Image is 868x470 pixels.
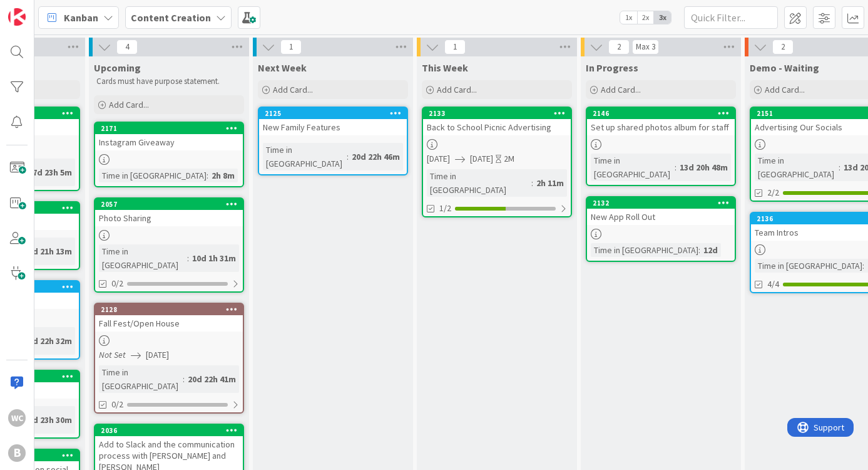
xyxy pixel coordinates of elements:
[263,143,347,170] div: Time in [GEOGRAPHIC_DATA]
[675,160,677,174] span: :
[423,119,571,135] div: Back to School Picnic Advertising
[586,61,638,74] span: In Progress
[587,197,735,209] div: 2132
[700,243,721,257] div: 12d
[587,197,735,225] div: 2132New App Roll Out
[259,108,407,119] div: 2125
[95,304,243,315] div: 2128
[439,202,451,215] span: 1/2
[677,160,731,174] div: 13d 20h 48m
[637,11,654,24] span: 2x
[765,84,805,95] span: Add Card...
[95,315,243,332] div: Fall Fest/Open House
[772,39,794,55] span: 2
[349,150,403,164] div: 20d 22h 46m
[94,303,244,414] a: 2128Fall Fest/Open HouseNot Set[DATE]Time in [GEOGRAPHIC_DATA]:20d 22h 41m0/2
[591,243,698,257] div: Time in [GEOGRAPHIC_DATA]
[183,372,185,386] span: :
[533,176,567,190] div: 2h 11m
[95,123,243,150] div: 2171Instagram Giveaway
[111,277,123,290] span: 0/2
[258,107,408,175] a: 2125New Family FeaturesTime in [GEOGRAPHIC_DATA]:20d 22h 46m
[636,44,655,50] div: Max 3
[101,426,243,435] div: 2036
[429,109,571,118] div: 2133
[111,398,123,411] span: 0/2
[8,8,26,26] img: Visit kanbanzone.com
[586,107,736,186] a: 2146Set up shared photos album for staffTime in [GEOGRAPHIC_DATA]:13d 20h 48m
[109,99,149,110] span: Add Card...
[839,160,840,174] span: :
[422,107,572,217] a: 2133Back to School Picnic Advertising[DATE][DATE]2MTime in [GEOGRAPHIC_DATA]:2h 11m1/2
[8,444,26,462] div: B
[437,84,477,95] span: Add Card...
[755,259,862,273] div: Time in [GEOGRAPHIC_DATA]
[146,348,169,362] span: [DATE]
[593,199,735,207] div: 2132
[94,197,244,293] a: 2057Photo SharingTime in [GEOGRAPHIC_DATA]:10d 1h 31m0/2
[422,61,468,74] span: This Week
[470,152,493,165] span: [DATE]
[21,413,75,427] div: 52d 23h 30m
[116,39,138,55] span: 4
[25,165,75,179] div: 47d 23h 5m
[423,108,571,119] div: 2133
[423,108,571,135] div: 2133Back to School Picnic Advertising
[99,365,183,393] div: Time in [GEOGRAPHIC_DATA]
[587,209,735,225] div: New App Roll Out
[94,61,141,74] span: Upcoming
[698,243,700,257] span: :
[64,10,98,25] span: Kanban
[684,6,778,29] input: Quick Filter...
[187,251,189,265] span: :
[273,84,313,95] span: Add Card...
[21,244,75,258] div: 19d 21h 13m
[280,39,302,55] span: 1
[767,186,779,199] span: 2/2
[26,2,57,17] span: Support
[95,425,243,436] div: 2036
[259,119,407,135] div: New Family Features
[101,200,243,209] div: 2057
[750,61,819,74] span: Demo - Waiting
[265,109,407,118] div: 2125
[427,152,450,165] span: [DATE]
[131,11,211,24] b: Content Creation
[587,108,735,135] div: 2146Set up shared photos album for staff
[21,334,75,348] div: 20d 22h 32m
[587,108,735,119] div: 2146
[586,196,736,262] a: 2132New App Roll OutTime in [GEOGRAPHIC_DATA]:12d
[208,169,238,182] div: 2h 8m
[95,199,243,226] div: 2057Photo Sharing
[99,349,126,360] i: Not Set
[587,119,735,135] div: Set up shared photos album for staff
[8,409,26,427] div: WC
[591,154,675,181] div: Time in [GEOGRAPHIC_DATA]
[95,304,243,332] div: 2128Fall Fest/Open House
[504,152,514,165] div: 2M
[593,109,735,118] div: 2146
[608,39,630,55] span: 2
[94,122,244,187] a: 2171Instagram GiveawayTime in [GEOGRAPHIC_DATA]:2h 8m
[620,11,637,24] span: 1x
[258,61,307,74] span: Next Week
[347,150,349,164] span: :
[444,39,466,55] span: 1
[601,84,641,95] span: Add Card...
[755,154,839,181] div: Time in [GEOGRAPHIC_DATA]
[95,210,243,226] div: Photo Sharing
[101,124,243,133] div: 2171
[767,278,779,291] span: 4/4
[207,169,208,182] span: :
[99,244,187,272] div: Time in [GEOGRAPHIC_DATA]
[189,251,239,265] div: 10d 1h 31m
[862,259,864,273] span: :
[427,169,531,197] div: Time in [GEOGRAPHIC_DATA]
[95,134,243,150] div: Instagram Giveaway
[531,176,533,190] span: :
[99,169,207,182] div: Time in [GEOGRAPHIC_DATA]
[95,123,243,134] div: 2171
[101,305,243,314] div: 2128
[259,108,407,135] div: 2125New Family Features
[95,199,243,210] div: 2057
